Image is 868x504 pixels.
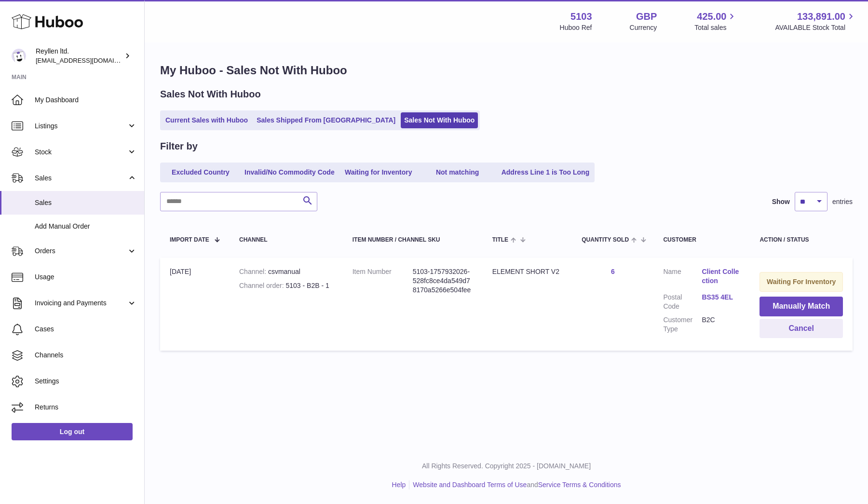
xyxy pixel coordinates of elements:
button: Manually Match [759,297,843,316]
a: Log out [12,423,133,440]
a: 6 [611,268,615,275]
strong: Channel order [239,282,286,289]
div: Item Number / Channel SKU [353,237,473,243]
td: [DATE] [160,258,230,351]
span: My Dashboard [35,95,137,105]
span: Stock [35,148,127,157]
span: Settings [35,377,137,386]
a: Current Sales with Huboo [162,112,251,128]
dt: Name [663,267,702,288]
h1: My Huboo - Sales Not With Huboo [160,63,853,78]
span: [EMAIL_ADDRESS][DOMAIN_NAME] [36,56,142,64]
a: Client Collection [702,267,740,286]
span: entries [832,197,853,206]
a: Excluded Country [162,164,239,180]
a: Service Terms & Conditions [538,481,621,489]
span: Title [492,237,508,243]
div: Channel [239,237,333,243]
span: Channels [35,351,137,360]
span: Quantity Sold [582,237,629,243]
img: reyllen@reyllen.com [12,49,26,63]
a: Not matching [419,164,496,180]
span: Orders [35,246,127,256]
dd: B2C [702,315,740,334]
div: Action / Status [759,237,843,243]
h2: Sales Not With Huboo [160,88,261,101]
label: Show [772,197,790,206]
span: Total sales [694,23,737,32]
p: All Rights Reserved. Copyright 2025 - [DOMAIN_NAME] [152,462,860,471]
button: Cancel [759,319,843,339]
dt: Postal Code [663,293,702,311]
span: Sales [35,174,127,183]
strong: 5103 [570,10,592,23]
strong: Waiting For Inventory [767,278,836,286]
span: Returns [35,403,137,412]
span: Cases [35,325,137,334]
span: Listings [35,122,127,131]
a: Sales Shipped From [GEOGRAPHIC_DATA] [253,112,399,128]
span: 425.00 [697,10,726,23]
span: Import date [170,237,209,243]
a: Waiting for Inventory [340,164,417,180]
a: 133,891.00 AVAILABLE Stock Total [775,10,856,32]
li: and [409,480,621,490]
span: 133,891.00 [797,10,845,23]
div: Customer [663,237,740,243]
a: Invalid/No Commodity Code [241,164,338,180]
a: BS35 4EL [702,293,740,302]
dt: Item Number [353,267,413,295]
span: Add Manual Order [35,222,137,231]
div: csvmanual [239,267,333,276]
span: Sales [35,198,137,207]
h2: Filter by [160,140,198,153]
span: Invoicing and Payments [35,299,127,308]
div: 5103 - B2B - 1 [239,281,333,290]
a: Help [392,481,406,489]
div: Currency [630,23,657,32]
strong: Channel [239,268,268,275]
div: ELEMENT SHORT V2 [492,267,563,276]
a: Website and Dashboard Terms of Use [413,481,527,489]
dt: Customer Type [663,315,702,334]
div: Reyllen ltd. [36,47,122,65]
a: Address Line 1 is Too Long [498,164,593,180]
a: 425.00 Total sales [694,10,737,32]
a: Sales Not With Huboo [401,112,478,128]
div: Huboo Ref [560,23,592,32]
span: Usage [35,272,137,282]
span: AVAILABLE Stock Total [775,23,856,32]
dd: 5103-1757932026-528fc8ce4da549d78170a5266e504fee [413,267,473,295]
strong: GBP [636,10,657,23]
